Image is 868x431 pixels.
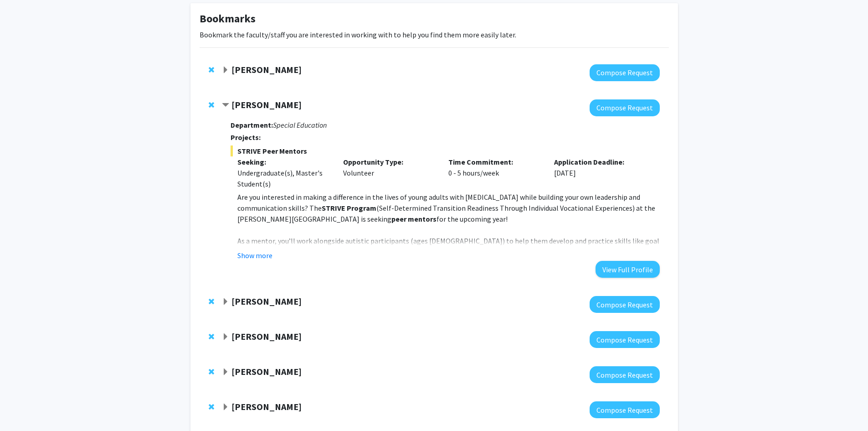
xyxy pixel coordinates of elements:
strong: [PERSON_NAME] [231,64,302,75]
strong: Department: [231,120,273,130]
button: Compose Request to Megan Murph [590,296,660,313]
p: Are you interested in making a difference in the lives of young adults with [MEDICAL_DATA] while ... [237,192,659,224]
p: As a mentor, you’ll work alongside autistic participants (ages [DEMOGRAPHIC_DATA]) to help them d... [237,235,659,268]
p: Time Commitment: [448,156,540,167]
span: Expand Carolyn Orbann Bookmark [222,67,229,74]
span: Remove Jaclyn Benigno from bookmarks [209,101,214,109]
strong: [PERSON_NAME] [231,401,302,412]
span: Remove Denis McCarthy from bookmarks [209,368,214,375]
span: STRIVE Peer Mentors [231,145,659,156]
button: Compose Request to Christopher Josey [590,401,660,418]
span: Remove Christopher Josey from bookmarks [209,403,214,410]
span: Contract Jaclyn Benigno Bookmark [222,102,229,109]
button: View Full Profile [596,261,660,278]
p: Bookmark the faculty/staff you are interested in working with to help you find them more easily l... [200,29,669,40]
div: 0 - 5 hours/week [442,156,547,189]
button: Compose Request to Carolyn Orbann [590,64,660,81]
span: Expand Megan Murph Bookmark [222,298,229,306]
span: Expand Jackie Rasmussen Bookmark [222,333,229,341]
span: Expand Christopher Josey Bookmark [222,404,229,411]
strong: [PERSON_NAME] [231,99,302,110]
iframe: Chat [7,390,39,424]
strong: [PERSON_NAME] [231,296,302,307]
span: Remove Carolyn Orbann from bookmarks [209,66,214,73]
strong: [PERSON_NAME] [231,366,302,377]
button: Compose Request to Denis McCarthy [590,366,660,383]
div: Volunteer [336,156,442,189]
button: Compose Request to Jaclyn Benigno [590,99,660,116]
p: Application Deadline: [554,156,646,167]
strong: STRIVE Program [322,203,376,213]
button: Compose Request to Jackie Rasmussen [590,331,660,348]
i: Special Education [273,120,327,130]
strong: peer mentors [391,214,437,223]
p: Opportunity Type: [343,156,435,167]
div: [DATE] [547,156,653,189]
p: Seeking: [237,156,329,167]
span: Remove Jackie Rasmussen from bookmarks [209,333,214,340]
strong: [PERSON_NAME] [231,331,302,342]
span: Remove Megan Murph from bookmarks [209,298,214,305]
div: Undergraduate(s), Master's Student(s) [237,167,329,189]
span: Expand Denis McCarthy Bookmark [222,369,229,376]
button: Show more [237,250,272,261]
h1: Bookmarks [200,12,669,26]
strong: Projects: [231,133,261,142]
